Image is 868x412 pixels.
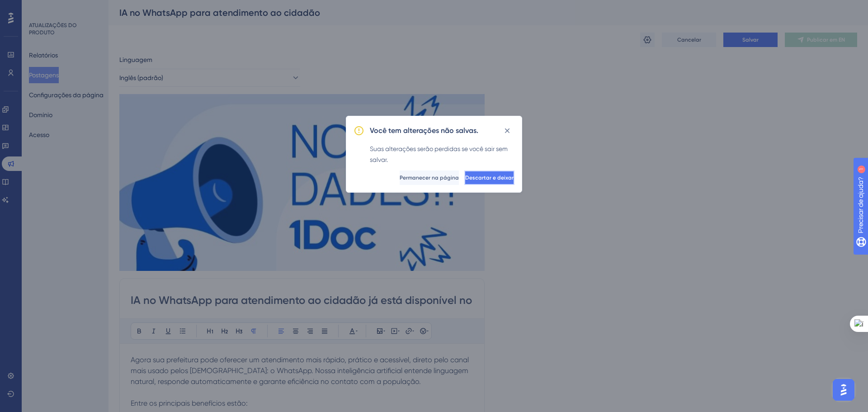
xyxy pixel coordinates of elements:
font: Permanecer na página [400,175,459,181]
font: Você tem alterações não salvas. [370,126,478,135]
font: 1 [84,5,87,10]
iframe: Iniciador do Assistente de IA do UserGuiding [830,376,857,403]
font: Descartar e deixar [465,175,514,181]
font: Suas alterações serão perdidas se você sair sem salvar. [370,145,508,163]
font: Precisar de ajuda? [21,4,78,11]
